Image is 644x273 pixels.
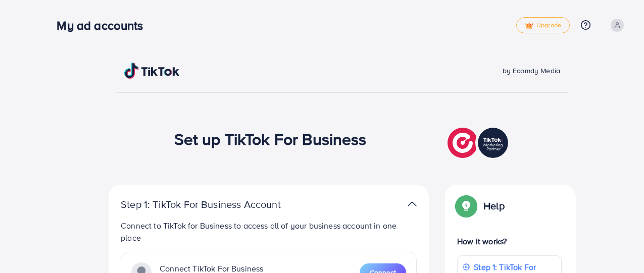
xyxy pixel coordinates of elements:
[457,235,562,247] p: How it works?
[516,17,570,33] a: tickUpgrade
[483,200,505,212] p: Help
[121,198,313,210] p: Step 1: TikTok For Business Account
[503,66,560,76] span: by Ecomdy Media
[448,125,511,160] img: TikTok partner
[525,22,561,29] span: Upgrade
[121,220,417,244] p: Connect to TikTok for Business to access all of your business account in one place
[57,18,151,33] h3: My ad accounts
[457,197,475,215] img: Popup guide
[124,63,180,79] img: TikTok
[408,197,417,211] img: TikTok partner
[174,129,367,148] h1: Set up TikTok For Business
[525,22,533,29] img: tick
